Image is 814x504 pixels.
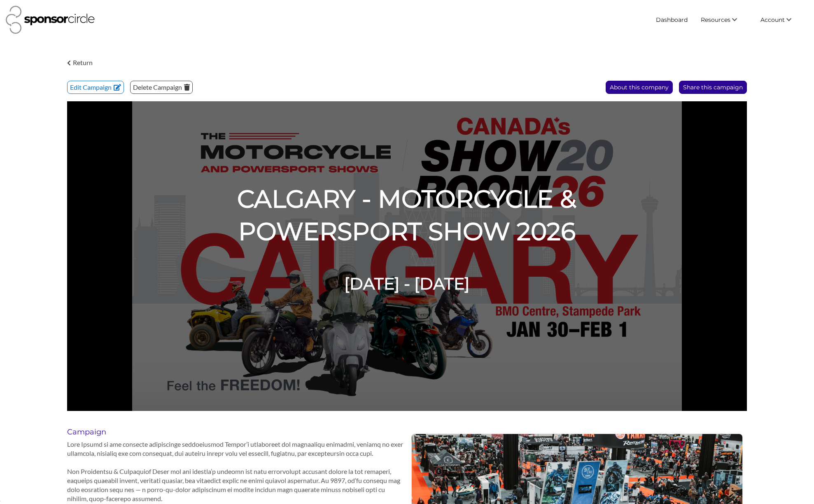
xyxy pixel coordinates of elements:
p: Return [73,57,93,68]
h6: [DATE] - [DATE] [244,273,570,295]
h1: CALGARY - MOTORCYCLE & POWERSPORT SHOW 2026 [163,183,651,248]
li: Account [754,12,808,27]
p: Delete Campaign [131,81,192,93]
img: header_image [67,101,746,411]
p: Share this campaign [679,81,746,93]
a: Dashboard [649,12,694,27]
span: Account [760,16,785,23]
span: Resources [701,16,730,23]
li: Resources [694,12,754,27]
p: Edit Campaign [68,81,124,93]
h5: Campaign [67,427,407,436]
img: Sponsor Circle Logo [6,6,95,34]
p: About this company [606,81,672,93]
